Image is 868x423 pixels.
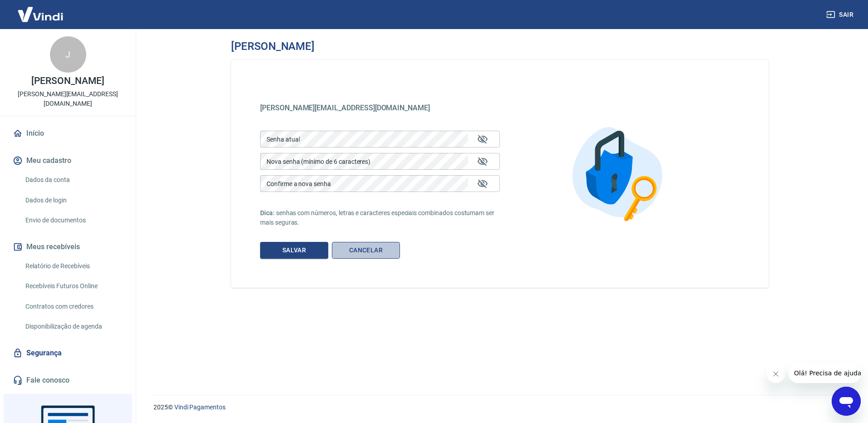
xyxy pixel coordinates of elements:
[824,6,857,23] button: Sair
[472,128,493,150] button: Mostrar/esconder senha
[11,343,125,363] a: Segurança
[472,151,493,172] button: Mostrar/esconder senha
[789,363,861,383] iframe: Mensagem da empresa
[22,211,125,230] a: Envio de documentos
[11,0,70,28] img: Vindi
[50,36,86,73] div: J
[832,387,861,416] iframe: Botão para abrir a janela de mensagens
[11,123,125,143] a: Início
[11,237,125,257] button: Meus recebíveis
[472,173,493,195] button: Mostrar/esconder senha
[22,297,125,316] a: Contratos com credores
[22,277,125,295] a: Recebíveis Futuros Online
[260,208,500,227] p: senhas com números, letras e caracteres especiais combinados costumam ser mais seguras.
[560,114,680,234] img: Alterar senha
[332,242,400,259] a: Cancelar
[7,89,128,108] p: [PERSON_NAME][EMAIL_ADDRESS][DOMAIN_NAME]
[22,191,125,210] a: Dados de login
[22,257,125,275] a: Relatório de Recebíveis
[31,76,104,86] p: [PERSON_NAME]
[11,370,125,390] a: Fale conosco
[260,209,276,216] span: Dica:
[767,365,785,383] iframe: Fechar mensagem
[260,103,430,112] span: [PERSON_NAME][EMAIL_ADDRESS][DOMAIN_NAME]
[11,151,125,171] button: Meu cadastro
[5,6,76,14] span: Olá! Precisa de ajuda?
[153,403,846,412] p: 2025 ©
[231,40,315,53] h3: [PERSON_NAME]
[22,171,125,189] a: Dados da conta
[174,403,226,411] a: Vindi Pagamentos
[260,242,328,259] button: Salvar
[22,317,125,336] a: Disponibilização de agenda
